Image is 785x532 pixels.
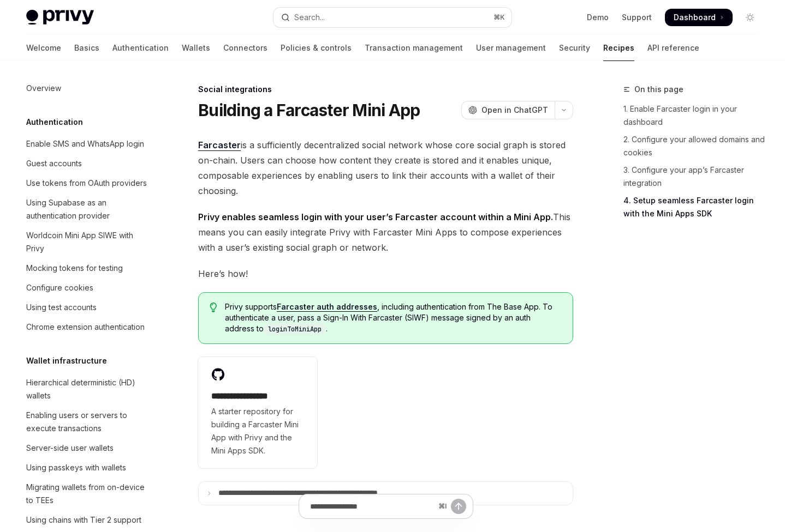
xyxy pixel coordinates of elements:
[26,229,151,255] div: Worldcoin Mini App SIWE with Privy
[294,11,325,24] div: Search...
[622,12,652,23] a: Support
[17,134,157,154] a: Enable SMS and WhatsApp login
[17,278,157,298] a: Configure cookies
[310,494,434,518] input: Ask a question...
[17,438,157,458] a: Server-side user wallets
[273,8,512,27] button: Open search
[623,192,768,222] a: 4. Setup seamless Farcaster login with the Mini Apps SDK
[647,35,699,61] a: API reference
[17,477,157,510] a: Migrating wallets from on-device to TEEs
[26,442,114,455] div: Server-side user wallets
[17,258,157,278] a: Mocking tokens for testing
[26,137,144,150] div: Enable SMS and WhatsApp login
[559,35,590,61] a: Security
[26,82,61,95] div: Overview
[665,9,733,26] a: Dashboard
[623,100,768,131] a: 1. Enable Farcaster login in your dashboard
[451,499,466,514] button: Send message
[17,298,157,317] a: Using test accounts
[623,161,768,192] a: 3. Configure your app’s Farcaster integration
[26,281,93,294] div: Configure cookies
[17,510,157,530] a: Using chains with Tier 2 support
[210,303,217,312] svg: Tip
[17,193,157,226] a: Using Supabase as an authentication provider
[26,321,145,334] div: Chrome extension authentication
[17,373,157,406] a: Hierarchical deterministic (HD) wallets
[26,461,126,474] div: Using passkeys with wallets
[26,376,151,402] div: Hierarchical deterministic (HD) wallets
[26,10,94,25] img: light logo
[26,262,123,275] div: Mocking tokens for testing
[198,140,241,150] strong: Farcaster
[26,301,97,314] div: Using test accounts
[198,140,241,151] a: Farcaster
[26,196,151,222] div: Using Supabase as an authentication provider
[198,209,573,255] span: This means you can easily integrate Privy with Farcaster Mini Apps to compose experiences with a ...
[17,406,157,438] a: Enabling users or servers to execute transactions
[264,324,326,335] code: loginToMiniApp
[198,137,573,198] span: is a sufficiently decentralized social network whose core social graph is stored on-chain. Users ...
[198,84,573,95] div: Social integrations
[26,513,141,527] div: Using chains with Tier 2 support
[26,354,107,367] h5: Wallet infrastructure
[17,154,157,173] a: Guest accounts
[26,481,151,507] div: Migrating wallets from on-device to TEEs
[634,83,683,96] span: On this page
[461,101,555,119] button: Open in ChatGPT
[17,173,157,193] a: Use tokens from OAuth providers
[211,405,304,457] span: A starter repository for building a Farcaster Mini App with Privy and the Mini Apps SDK.
[587,12,609,23] a: Demo
[281,35,352,61] a: Policies & controls
[198,211,553,222] strong: Privy enables seamless login with your user’s Farcaster account within a Mini App.
[225,301,562,335] span: Privy supports , including authentication from The Base App. To authenticate a user, pass a Sign-...
[223,35,267,61] a: Connectors
[74,35,99,61] a: Basics
[17,317,157,337] a: Chrome extension authentication
[17,458,157,477] a: Using passkeys with wallets
[493,13,505,22] span: ⌘ K
[26,157,82,170] div: Guest accounts
[198,100,420,120] h1: Building a Farcaster Mini App
[365,35,463,61] a: Transaction management
[603,35,634,61] a: Recipes
[481,105,548,116] span: Open in ChatGPT
[741,9,759,26] button: Toggle dark mode
[17,78,157,98] a: Overview
[198,266,573,281] span: Here’s how!
[623,131,768,161] a: 2. Configure your allowed domains and cookies
[476,35,546,61] a: User management
[26,409,151,435] div: Enabling users or servers to execute transactions
[198,357,317,468] a: **** **** **** **A starter repository for building a Farcaster Mini App with Privy and the Mini A...
[277,302,377,312] a: Farcaster auth addresses
[26,177,147,190] div: Use tokens from OAuth providers
[17,226,157,258] a: Worldcoin Mini App SIWE with Privy
[112,35,169,61] a: Authentication
[26,116,83,129] h5: Authentication
[674,12,716,23] span: Dashboard
[26,35,61,61] a: Welcome
[182,35,210,61] a: Wallets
